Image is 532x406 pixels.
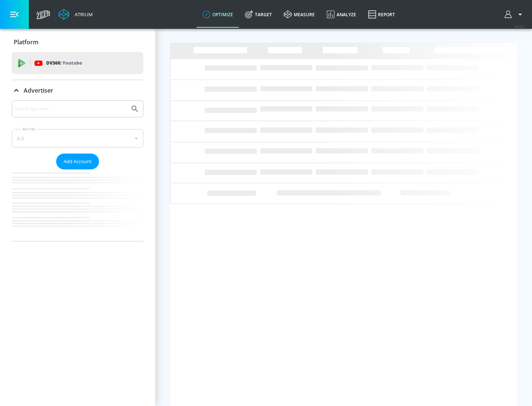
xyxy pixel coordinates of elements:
[62,59,82,67] p: Youtube
[15,104,127,114] input: Search by name
[56,154,99,169] button: Add Account
[46,59,82,67] p: DV360:
[12,52,143,74] div: DV360: Youtube
[12,169,143,241] nav: list of Advertiser
[14,38,38,46] p: Platform
[72,11,93,18] div: Atrium
[239,1,278,28] a: Target
[21,127,37,131] label: Sort By
[12,129,143,148] div: A-Z
[58,9,93,20] a: Atrium
[514,24,525,28] span: v 4.22.2
[321,1,362,28] a: Analyze
[12,100,143,241] div: Advertiser
[278,1,321,28] a: measure
[12,32,143,52] div: Platform
[12,80,143,101] div: Advertiser
[24,86,53,94] p: Advertiser
[197,1,239,28] a: optimize
[362,1,401,28] a: Report
[64,157,92,166] span: Add Account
